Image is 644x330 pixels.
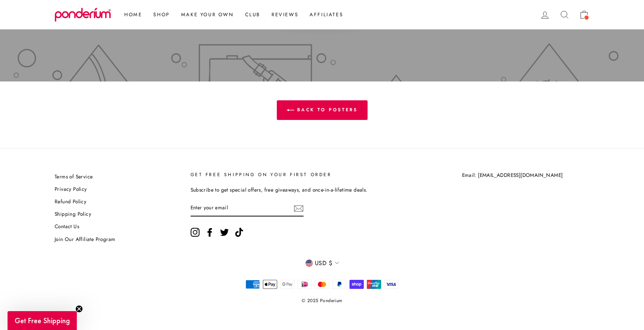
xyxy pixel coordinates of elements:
p: Email: [EMAIL_ADDRESS][DOMAIN_NAME] [462,171,567,180]
a: Refund Policy [55,196,86,207]
a: Back to Posters [277,100,368,120]
a: Make Your Own [175,8,240,21]
span: USD $ [315,258,332,268]
p: © 2025 Ponderium [55,292,589,307]
ul: Primary [115,8,349,21]
button: Close teaser [75,305,83,313]
p: Subscribe to get special offers, free giveaways, and once-in-a-lifetime deals. [191,186,431,194]
a: Reviews [266,8,304,21]
a: Join Our Affiliate Program [55,234,115,245]
a: Home [119,8,148,21]
a: Terms of Service [55,171,93,183]
input: Enter your email [191,200,304,216]
a: Affiliates [304,8,349,21]
img: Ponderium [55,8,111,22]
div: Get Free ShippingClose teaser [8,311,77,330]
button: USD $ [301,258,343,269]
p: GET FREE SHIPPING ON YOUR FIRST ORDER [191,171,431,178]
a: Club [240,8,266,21]
a: Privacy Policy [55,184,87,195]
a: Contact Us [55,221,79,232]
button: Subscribe [294,203,304,213]
a: Shop [148,8,175,21]
span: Get Free Shipping [15,316,70,325]
a: Shipping Policy [55,209,91,220]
